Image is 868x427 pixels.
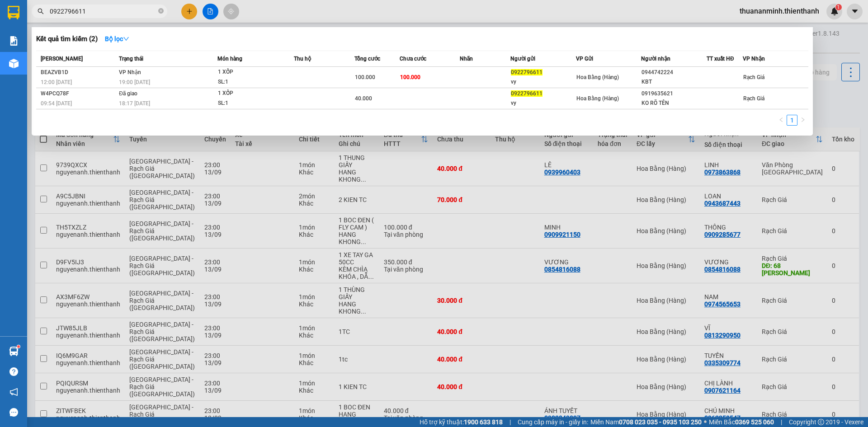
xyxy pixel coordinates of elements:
span: Đã giao [119,90,137,97]
span: 100.000 [355,74,375,80]
span: notification [9,388,18,396]
span: TT xuất HĐ [707,56,734,62]
span: left [778,117,784,122]
span: [PERSON_NAME] [41,56,83,62]
div: W4PCQ78F [41,89,116,99]
strong: Bộ lọc [105,35,129,42]
span: Hoa Bằng (Hàng) [576,95,619,102]
span: [DATE] [63,5,90,14]
span: Người gửi [510,56,535,62]
span: 0922796611 [511,90,542,97]
div: 0944742224 [642,68,706,77]
span: Hoa Bằng (Hàng) [576,74,619,80]
input: Tìm tên, số ĐT hoặc mã đơn [50,6,156,16]
div: BEAZVB1D [41,68,116,77]
span: message [9,408,18,417]
a: 1 [787,115,797,125]
span: Chưa cước [400,56,426,62]
span: VP Nhận [119,69,141,75]
span: Người nhận [641,56,670,62]
span: right [800,117,806,122]
span: 40.000 [355,95,372,102]
li: Previous Page [776,115,787,126]
sup: 1 [17,345,20,348]
span: close-circle [158,8,164,14]
span: 17:51 [42,5,90,14]
strong: ĐC: [42,37,61,49]
div: vy [511,77,576,87]
div: 1 XỐP [218,67,286,77]
span: Món hàng [217,56,242,62]
li: Next Page [797,115,808,126]
span: 0922796611 [511,69,542,75]
button: left [776,115,787,126]
span: question-circle [9,367,18,376]
span: VP Gửi [576,56,593,62]
div: SL: 1 [218,77,286,87]
span: 100.000 [400,74,420,80]
img: warehouse-icon [9,59,19,68]
img: warehouse-icon [9,347,19,356]
span: Hoa Bằng (Hàng) [5,55,107,103]
span: 18:17 [DATE] [119,100,150,107]
span: 19:00 [DATE] [119,79,150,85]
div: 0919635621 [642,89,706,99]
div: KBT [642,77,706,87]
span: search [38,8,44,14]
img: solution-icon [9,36,19,46]
li: 1 [787,115,797,126]
span: Văn Phòng An Minh [58,16,133,26]
img: logo-vxr [8,6,19,19]
button: Bộ lọcdown [98,32,137,46]
span: down [123,36,129,42]
span: Rạch Giá [743,74,764,80]
button: right [797,115,808,126]
span: Thu hộ [294,56,311,62]
span: Gửi: [42,16,133,26]
div: SL: 1 [218,99,286,108]
div: KO RÕ TÊN [642,99,706,108]
span: 12:00 [DATE] [41,79,72,85]
div: vy [511,99,576,108]
span: Tổng cước [354,56,380,62]
h3: Kết quả tìm kiếm ( 2 ) [36,34,98,44]
span: Rạch Giá [743,95,764,102]
span: Nhãn [460,56,473,62]
div: 1 XỐP [218,89,286,99]
span: VP Nhận [743,56,765,62]
span: 09:54 [DATE] [41,100,72,107]
span: Trạng thái [119,56,143,62]
span: [PERSON_NAME] - 0913197619 [42,28,148,35]
span: close-circle [158,7,164,16]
